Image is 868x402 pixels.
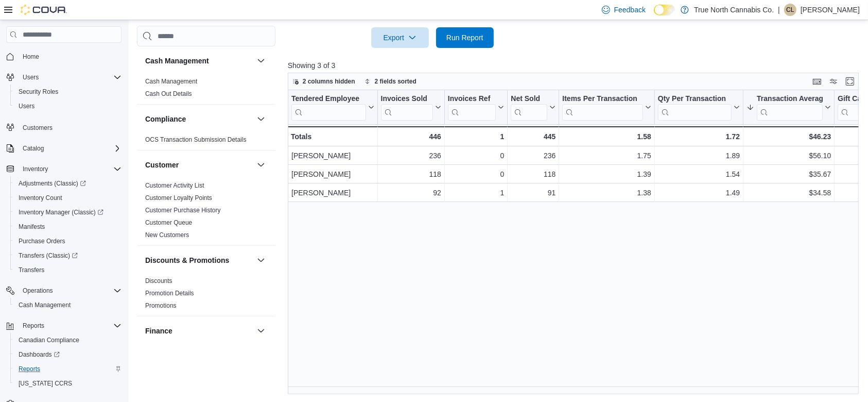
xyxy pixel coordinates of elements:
span: Run Report [446,32,483,43]
button: Users [2,70,126,85]
div: 445 [511,130,555,143]
span: Customer Activity List [145,181,204,190]
span: Inventory [23,165,48,173]
span: Reports [23,322,44,330]
span: CL [786,4,794,16]
span: Dashboards [19,350,60,359]
a: Home [19,51,43,63]
a: Customer Loyalty Points [145,194,212,202]
a: Inventory Manager (Classic) [10,205,126,220]
h3: Discounts & Promotions [145,255,229,265]
p: True North Cannabis Co. [694,4,774,16]
span: Operations [23,287,53,295]
p: | [778,4,780,16]
span: Export [377,27,423,48]
div: Qty Per Transaction [658,94,732,104]
div: Qty Per Transaction [658,94,732,121]
span: Manifests [14,221,121,233]
div: 92 [380,187,441,199]
span: Reports [19,320,121,332]
span: Reports [14,363,121,375]
button: Reports [10,362,126,376]
button: Operations [19,284,57,297]
a: Purchase Orders [14,235,70,247]
span: Customers [23,124,53,132]
button: Inventory [19,163,52,175]
span: Cash Management [14,299,121,311]
button: Transfers [10,263,126,277]
span: Transfers (Classic) [14,249,121,262]
span: Users [14,100,121,112]
a: Promotion Details [145,290,194,297]
span: New Customers [145,231,189,239]
span: 2 fields sorted [375,77,416,86]
div: Tendered Employee [291,94,366,104]
span: Transfers [19,266,44,274]
a: Promotions [145,302,177,309]
a: OCS Transaction Submission Details [145,136,247,143]
div: Finance [137,345,275,374]
span: Security Roles [19,88,58,96]
button: Customer [145,160,253,170]
span: Home [23,53,39,61]
span: Dashboards [14,348,121,361]
div: [PERSON_NAME] [291,187,374,199]
span: Inventory Count [14,192,121,204]
div: $35.67 [747,168,831,180]
button: Compliance [145,114,253,124]
button: Finance [145,326,253,336]
a: Adjustments (Classic) [10,176,126,191]
button: Discounts & Promotions [255,254,267,266]
button: Inventory Count [10,191,126,205]
button: Keyboard shortcuts [811,75,823,88]
a: [US_STATE] CCRS [14,377,76,390]
button: Reports [19,320,48,332]
span: Adjustments (Classic) [14,177,121,190]
div: 1.49 [658,187,740,199]
button: Net Sold [511,94,555,121]
button: Tendered Employee [291,94,374,121]
span: Users [19,71,121,83]
a: Discounts [145,277,172,284]
div: Invoices Sold [380,94,432,121]
span: GL Account Totals [145,347,195,356]
button: Invoices Ref [448,94,504,121]
h3: Customer [145,160,179,170]
div: 118 [511,168,555,180]
a: Security Roles [14,86,62,98]
div: Tendered Employee [291,94,366,121]
a: New Customers [145,231,189,239]
div: Charity Larocque [784,4,796,16]
div: Transaction Average [757,94,823,121]
div: Net Sold [511,94,547,121]
div: Invoices Ref [448,94,496,104]
button: Reports [2,319,126,333]
a: Transfers (Classic) [10,248,126,263]
span: Security Roles [14,86,121,98]
a: Cash Out Details [145,90,192,97]
button: Display options [827,75,840,88]
span: Customer Queue [145,219,192,227]
button: Manifests [10,220,126,234]
button: Qty Per Transaction [658,94,740,121]
div: 236 [380,149,441,162]
button: Purchase Orders [10,234,126,248]
span: Adjustments (Classic) [19,179,86,188]
div: Invoices Ref [448,94,496,121]
button: Run Report [436,27,494,48]
span: Home [19,50,121,63]
a: Manifests [14,221,49,233]
a: Reports [14,363,44,375]
div: 1.75 [562,149,651,162]
div: 1.39 [562,168,651,180]
div: [PERSON_NAME] [291,168,374,180]
div: 118 [380,168,441,180]
span: Transfers [14,264,121,276]
div: Net Sold [511,94,547,104]
a: Cash Management [14,299,75,311]
a: Cash Management [145,78,197,85]
span: Customer Loyalty Points [145,194,212,202]
div: Transaction Average [757,94,823,104]
span: Customer Purchase History [145,206,221,214]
